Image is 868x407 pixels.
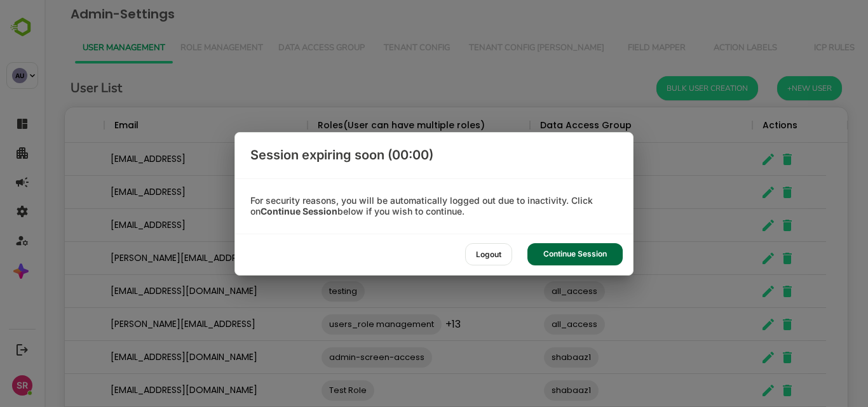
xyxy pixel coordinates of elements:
span: Tenant Config [PERSON_NAME] [424,43,560,53]
span: testing [277,284,320,298]
span: admin-screen-access [277,185,388,199]
span: all_access [499,317,560,331]
span: all_access [499,218,560,232]
div: [PERSON_NAME][EMAIL_ADDRESS] [60,308,263,341]
span: all_access [499,251,560,265]
h6: User List [26,78,78,98]
span: Data Access Group [234,43,320,53]
div: Vertical tabs example [31,33,793,63]
div: [EMAIL_ADDRESS] [60,176,263,209]
span: +2 [398,218,410,232]
div: Session expiring soon (00:00) [235,133,633,178]
span: users_role management [277,317,397,331]
span: Role_DashboardInsights [277,218,395,232]
span: Action Labels [664,43,738,53]
span: Field Mapper [575,43,649,53]
span: all_access [499,152,560,166]
button: Bulk User Creation [612,76,714,100]
div: [EMAIL_ADDRESS] [60,209,263,242]
span: User Management [38,43,121,53]
span: admin-screen-access [277,152,388,166]
div: Data Access Group [496,107,587,143]
span: all_access [499,185,560,199]
div: Continue Session [527,243,623,265]
div: [PERSON_NAME][EMAIL_ADDRESS] [60,242,263,275]
span: ICP Rules [753,43,827,53]
span: +14 [391,185,408,199]
span: Role Management [136,43,219,53]
span: Tenant Config [336,43,409,53]
button: Sort [94,118,109,133]
span: admin-screen-access [277,350,388,364]
div: Roles(User can have multiple roles) [273,107,440,143]
div: [EMAIL_ADDRESS][DOMAIN_NAME] [60,275,263,308]
b: Continue Session [261,206,337,217]
div: For security reasons, you will be automatically logged out due to inactivity. Click on below if y... [235,196,633,217]
div: Email [70,107,94,143]
span: shabaaz1 [499,383,554,397]
div: [EMAIL_ADDRESS][DOMAIN_NAME] [60,374,263,407]
div: Actions [718,107,753,143]
span: shabaaz1 [499,350,554,364]
button: +New User [733,76,797,100]
span: Test Role [277,383,330,397]
span: +3 [391,152,403,166]
div: [EMAIL_ADDRESS][DOMAIN_NAME] [60,341,263,374]
span: +13 [401,317,416,331]
div: [EMAIL_ADDRESS] [60,143,263,176]
span: all_access [499,284,560,298]
div: Logout [465,243,512,265]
